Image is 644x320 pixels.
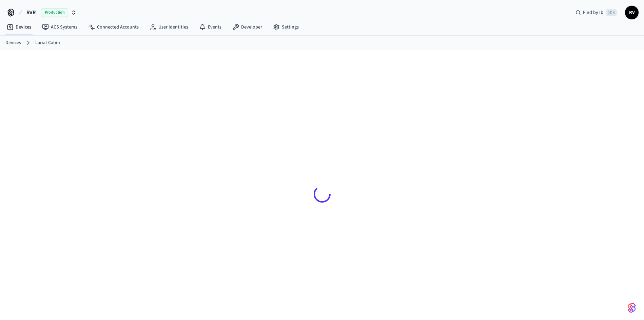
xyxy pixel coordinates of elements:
[144,21,194,33] a: User Identities
[606,9,617,16] span: ⌘ K
[625,6,639,19] button: RV
[41,8,68,17] span: Production
[570,6,622,19] div: Find by ID⌘ K
[628,302,636,313] img: SeamLogoGradient.69752ec5.svg
[1,21,37,33] a: Devices
[227,21,268,33] a: Developer
[26,8,36,17] span: RVR
[5,39,21,46] a: Devices
[583,9,604,16] span: Find by ID
[83,21,144,33] a: Connected Accounts
[194,21,227,33] a: Events
[37,21,83,33] a: ACS Systems
[35,39,60,46] a: Lariat Cabin
[626,6,638,19] span: RV
[268,21,304,33] a: Settings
